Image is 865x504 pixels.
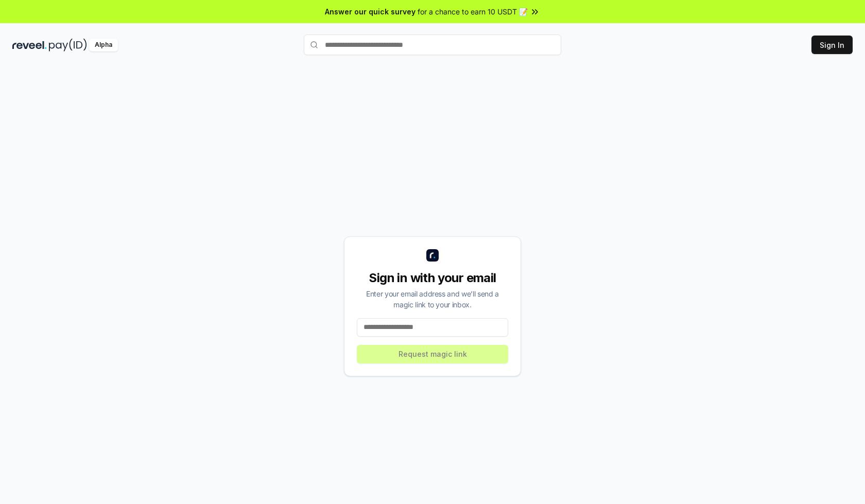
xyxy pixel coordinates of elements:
[811,36,853,54] button: Sign In
[325,6,416,17] span: Answer our quick survey
[12,39,47,51] img: reveel_dark
[357,270,508,286] div: Sign in with your email
[418,6,528,17] span: for a chance to earn 10 USDT 📝
[426,249,439,262] img: logo_small
[89,39,118,51] div: Alpha
[357,288,508,310] div: Enter your email address and we’ll send a magic link to your inbox.
[49,39,87,51] img: pay_id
